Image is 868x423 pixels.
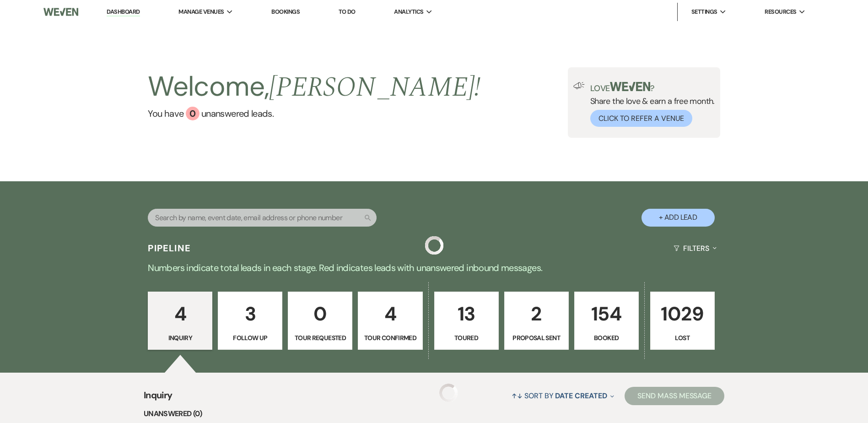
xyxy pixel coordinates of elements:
[439,384,458,402] img: loading spinner
[590,82,715,92] p: Love ?
[294,298,346,329] p: 0
[440,298,493,329] p: 13
[148,292,212,350] a: 4Inquiry
[364,333,416,343] p: Tour Confirmed
[294,333,346,343] p: Tour Requested
[440,333,493,343] p: Toured
[610,82,651,91] img: weven-logo-green.svg
[358,292,422,350] a: 4Tour Confirmed
[154,333,206,343] p: Inquiry
[625,387,724,405] button: Send Mass Message
[364,298,416,329] p: 4
[590,110,692,127] button: Click to Refer a Venue
[339,8,356,16] a: To Do
[585,82,715,127] div: Share the love & earn a free month.
[765,7,796,16] span: Resources
[144,408,724,420] li: Unanswered (0)
[288,292,352,350] a: 0Tour Requested
[269,66,480,108] span: [PERSON_NAME] !
[580,298,633,329] p: 154
[573,82,585,89] img: loud-speaker-illustration.svg
[186,107,199,120] div: 0
[178,7,224,16] span: Manage Venues
[656,333,709,343] p: Lost
[148,242,191,255] h3: Pipeline
[224,298,276,329] p: 3
[555,391,607,401] span: Date Created
[504,292,569,350] a: 2Proposal Sent
[144,388,173,408] span: Inquiry
[425,236,443,255] img: loading spinner
[510,333,563,343] p: Proposal Sent
[656,298,709,329] p: 1029
[148,67,480,107] h2: Welcome,
[105,260,764,275] p: Numbers indicate total leads in each stage. Red indicates leads with unanswered inbound messages.
[224,333,276,343] p: Follow Up
[508,384,618,408] button: Sort By Date Created
[510,298,563,329] p: 2
[148,107,480,120] a: You have 0 unanswered leads.
[154,298,206,329] p: 4
[580,333,633,343] p: Booked
[691,7,717,16] span: Settings
[43,2,78,22] img: Weven Logo
[148,209,377,227] input: Search by name, event date, email address or phone number
[574,292,639,350] a: 154Booked
[670,236,720,260] button: Filters
[650,292,715,350] a: 1029Lost
[394,7,423,16] span: Analytics
[271,8,300,16] a: Bookings
[434,292,499,350] a: 13Toured
[512,391,523,401] span: ↑↓
[642,209,715,227] button: + Add Lead
[218,292,282,350] a: 3Follow Up
[107,8,140,16] a: Dashboard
